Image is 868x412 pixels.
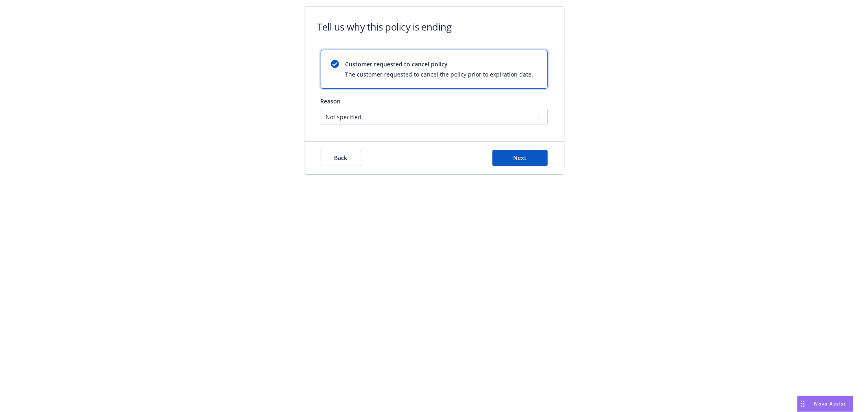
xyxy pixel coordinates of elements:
[797,396,853,412] button: Nova Assist
[513,154,527,162] span: Next
[317,20,452,33] h1: Tell us why this policy is ending
[335,154,348,162] span: Back
[345,70,533,79] span: The customer requested to cancel the policy prior to expiration date.
[814,400,846,407] span: Nova Assist
[321,150,361,166] button: Back
[321,97,341,105] span: Reason
[798,396,808,412] div: Drag to move
[345,60,533,68] span: Customer requested to cancel policy
[492,150,548,166] button: Next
